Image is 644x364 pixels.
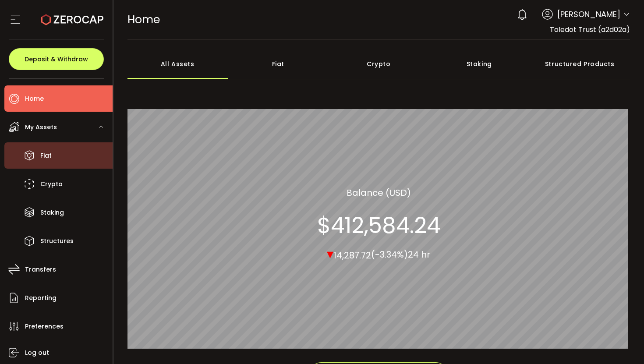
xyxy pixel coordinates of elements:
span: Home [127,12,160,27]
span: [PERSON_NAME] [557,8,620,20]
div: Structured Products [530,49,630,79]
span: Home [25,92,44,105]
section: $412,584.24 [317,212,440,238]
button: Deposit & Withdraw [9,48,104,70]
section: Balance (USD) [347,186,411,199]
span: Fiat [40,149,52,162]
span: 14,287.72 [333,249,371,261]
span: 24 hr [408,248,430,261]
span: (-3.34%) [371,248,408,261]
span: Staking [40,206,64,219]
span: Structures [40,235,74,247]
span: Deposit & Withdraw [25,56,88,62]
span: Log out [25,346,49,359]
div: Crypto [329,49,429,79]
span: Crypto [40,178,63,191]
span: Toledot Trust (a2d02a) [550,25,630,35]
div: Staking [429,49,530,79]
span: My Assets [25,121,57,134]
div: All Assets [127,49,228,79]
div: Fiat [228,49,329,79]
span: Transfers [25,263,56,276]
span: ▾ [327,244,333,263]
span: Reporting [25,292,57,304]
iframe: Chat Widget [600,322,644,364]
span: Preferences [25,320,64,333]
